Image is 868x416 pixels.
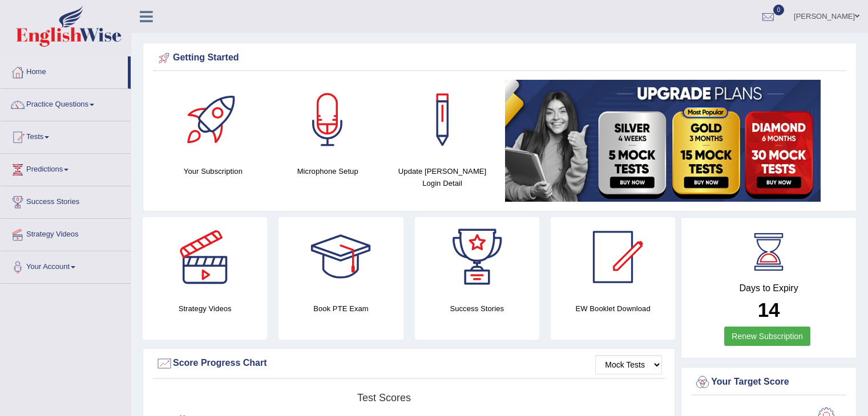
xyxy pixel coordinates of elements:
h4: Success Stories [415,303,539,315]
div: Getting Started [156,50,843,67]
a: Strategy Videos [1,219,131,247]
span: 0 [773,5,785,15]
a: Practice Questions [1,89,131,117]
h4: Your Subscription [162,165,265,177]
h4: Update [PERSON_NAME] Login Detail [391,165,494,189]
div: Score Progress Chart [156,355,662,372]
a: Your Account [1,251,131,280]
a: Home [1,56,128,85]
b: 14 [758,299,780,321]
h4: Book PTE Exam [278,303,403,315]
a: Tests [1,121,131,150]
div: Your Target Score [694,374,843,391]
h4: Microphone Setup [276,165,380,177]
a: Predictions [1,154,131,182]
tspan: Test scores [357,392,411,403]
a: Renew Subscription [724,327,810,346]
h4: EW Booklet Download [551,303,675,315]
h4: Strategy Videos [143,303,267,315]
h4: Days to Expiry [694,283,843,293]
a: Success Stories [1,186,131,215]
img: small5.jpg [505,80,821,202]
